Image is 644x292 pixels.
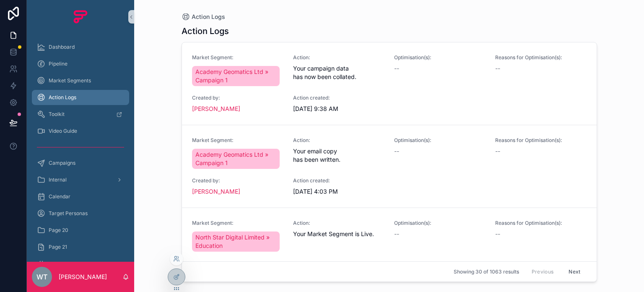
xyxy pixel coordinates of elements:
[394,54,485,61] span: Optimisation(s):
[32,124,129,139] a: Video Guide
[495,64,500,73] span: --
[49,193,70,200] span: Calendar
[192,187,240,196] a: [PERSON_NAME]
[32,206,129,221] a: Target Personas
[192,149,280,169] a: Academy Geomatics Ltd » Campaign 1
[195,233,276,250] span: North Star Digital Limited » Education
[32,256,129,271] a: Page 25
[195,68,276,84] span: Academy Geomatics Ltd » Campaign 1
[32,155,129,171] a: Campaigns
[192,95,283,101] span: Created by:
[49,210,88,217] span: Target Personas
[495,147,500,155] span: --
[32,56,129,71] a: Pipeline
[495,54,586,61] span: Reasons for Optimisation(s):
[32,239,129,255] a: Page 21
[293,147,384,164] span: Your email copy has been written.
[49,61,68,67] span: Pipeline
[32,107,129,122] a: Toolkit
[49,160,75,166] span: Campaigns
[293,220,384,226] span: Action:
[195,150,276,167] span: Academy Geomatics Ltd » Campaign 1
[293,187,384,196] span: [DATE] 4:03 PM
[32,39,129,55] a: Dashboard
[293,95,384,101] span: Action created:
[293,105,384,113] span: [DATE] 9:38 AM
[27,34,134,262] div: scrollable content
[49,111,65,118] span: Toolkit
[192,231,280,252] a: North Star Digital Limited » Education
[49,77,91,84] span: Market Segments
[59,273,107,281] p: [PERSON_NAME]
[293,137,384,144] span: Action:
[192,137,283,144] span: Market Segment:
[49,44,75,50] span: Dashboard
[192,66,280,86] a: Academy Geomatics Ltd » Campaign 1
[516,77,644,292] iframe: Slideout
[49,244,67,250] span: Page 21
[394,220,485,226] span: Optimisation(s):
[293,54,384,61] span: Action:
[293,230,384,238] span: Your Market Segment is Live.
[182,125,597,208] a: Market Segment:Academy Geomatics Ltd » Campaign 1Action:Your email copy has been written.Optimisa...
[49,176,67,183] span: Internal
[192,260,283,267] span: Created by:
[394,137,485,144] span: Optimisation(s):
[495,137,586,144] span: Reasons for Optimisation(s):
[495,220,586,226] span: Reasons for Optimisation(s):
[495,230,500,238] span: --
[32,73,129,88] a: Market Segments
[49,128,77,134] span: Video Guide
[192,54,283,61] span: Market Segment:
[293,260,384,267] span: Action created:
[32,90,129,105] a: Action Logs
[32,223,129,238] a: Page 20
[454,268,519,275] span: Showing 30 of 1063 results
[36,272,47,282] span: WT
[192,13,225,21] span: Action Logs
[293,177,384,184] span: Action created:
[32,172,129,187] a: Internal
[394,64,399,73] span: --
[293,64,384,81] span: Your campaign data has now been collated.
[394,147,399,155] span: --
[394,230,399,238] span: --
[49,260,68,267] span: Page 25
[192,105,240,113] a: [PERSON_NAME]
[32,189,129,204] a: Calendar
[182,42,597,125] a: Market Segment:Academy Geomatics Ltd » Campaign 1Action:Your campaign data has now been collated....
[182,25,229,37] h1: Action Logs
[49,94,76,101] span: Action Logs
[182,208,597,290] a: Market Segment:North Star Digital Limited » EducationAction:Your Market Segment is Live.Optimisat...
[49,227,68,234] span: Page 20
[192,220,283,226] span: Market Segment:
[73,10,87,24] img: App logo
[192,177,283,184] span: Created by:
[182,13,225,21] a: Action Logs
